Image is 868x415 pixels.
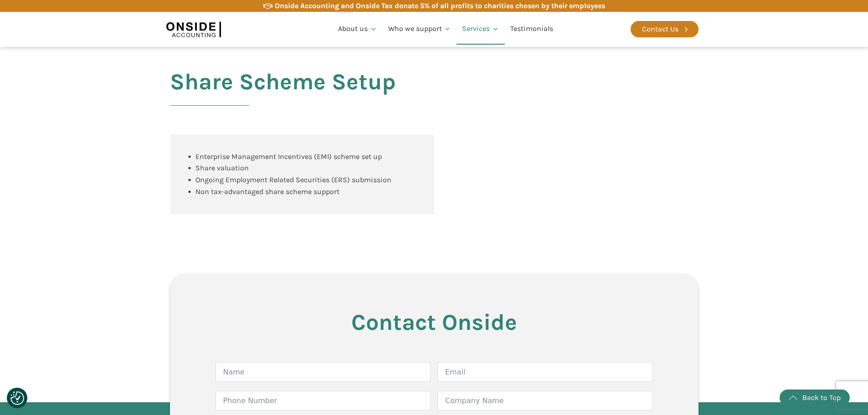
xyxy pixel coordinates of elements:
input: Email [437,362,653,382]
a: Who we support [383,14,457,45]
div: Contact Us [642,23,678,35]
a: Testimonials [505,14,559,45]
h2: Share Scheme Setup [170,69,396,117]
a: About us [333,14,383,45]
h3: Contact Onside [216,310,653,335]
span: Non tax-advantaged share scheme support [195,187,339,196]
input: Name [216,362,431,382]
a: Back to Top [780,389,850,406]
div: Enterprise Management Incentives (EMI) scheme set up [195,151,382,163]
img: Onside Accounting [166,19,221,40]
a: Services [457,14,505,45]
div: Back to Top [802,392,841,404]
span: Share valuation [195,164,249,172]
button: Consent Preferences [10,391,24,405]
a: Contact Us [631,21,699,37]
span: Ongoing Employment Related Securities (ERS) submission [195,175,391,184]
img: Revisit consent button [10,391,24,405]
